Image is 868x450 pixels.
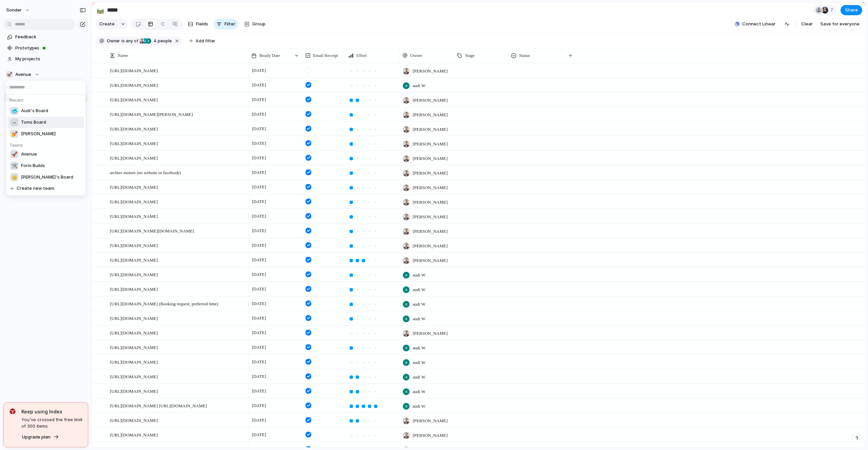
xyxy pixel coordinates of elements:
span: Avenue [21,151,37,158]
div: ☠️ [10,118,18,126]
div: 🥶 [10,107,18,115]
span: Create new team [17,185,54,192]
div: 💅 [10,130,18,138]
span: [PERSON_NAME]'s Board [21,174,73,181]
span: Form Builds [21,162,45,169]
h5: Recent [7,95,86,103]
div: 🚀 [10,150,18,158]
div: 🛠️ [10,162,18,170]
span: [PERSON_NAME] [21,130,56,137]
div: 👑 [10,173,18,181]
span: Audi's Board [21,107,48,114]
span: Toms Board [21,119,46,126]
h5: Teams [7,140,86,148]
